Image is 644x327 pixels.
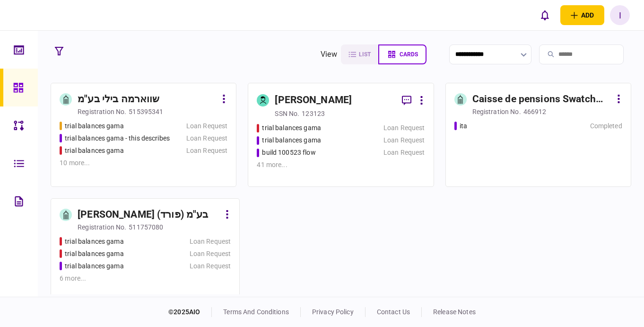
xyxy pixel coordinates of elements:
[129,222,163,232] div: 511757080
[60,274,231,283] div: 6 more ...
[460,121,467,131] div: ita
[523,107,547,116] div: 466912
[535,5,555,25] button: open notifications list
[383,123,425,133] div: Loan Request
[472,107,521,116] div: registration no.
[262,148,315,158] div: build 100523 flow
[321,49,337,60] div: view
[190,237,231,247] div: Loan Request
[65,261,124,271] div: trial balances gama
[377,308,410,316] a: contact us
[445,83,631,187] a: Caisse de pensions Swatch Groupregistration no.466912itaCompleted
[275,93,352,108] div: [PERSON_NAME]
[190,249,231,259] div: Loan Request
[262,135,321,145] div: trial balances gama
[383,148,425,158] div: Loan Request
[129,107,163,116] div: 515395341
[590,121,622,131] div: Completed
[60,158,227,168] div: 10 more ...
[560,5,604,25] button: open adding identity options
[65,249,124,259] div: trial balances gama
[168,307,212,317] div: © 2025 AIO
[51,83,236,187] a: שווארמה בילי בע"מregistration no.515395341trial balances gamaLoan Requesttrial balances gama - th...
[78,92,159,107] div: שווארמה בילי בע"מ
[186,121,228,131] div: Loan Request
[190,261,231,271] div: Loan Request
[341,44,378,64] button: list
[275,109,299,118] div: SSN no.
[65,121,124,131] div: trial balances gama
[472,92,611,107] div: Caisse de pensions Swatch Group
[65,237,124,247] div: trial balances gama
[65,146,124,156] div: trial balances gama
[359,51,371,58] span: list
[257,160,425,170] div: 41 more ...
[186,146,228,156] div: Loan Request
[186,133,228,143] div: Loan Request
[378,44,426,64] button: cards
[248,83,434,187] a: [PERSON_NAME]SSN no.123123trial balances gamaLoan Requesttrial balances gamaLoan Requestbuild 100...
[65,133,170,143] div: trial balances gama - this describes
[78,107,126,116] div: registration no.
[312,308,354,316] a: privacy policy
[78,222,126,232] div: registration no.
[262,123,321,133] div: trial balances gama
[78,207,208,222] div: [PERSON_NAME] (פורד) בע"מ
[433,308,476,316] a: release notes
[400,51,418,58] span: cards
[51,198,240,302] a: [PERSON_NAME] (פורד) בע"מregistration no.511757080trial balances gamaLoan Requesttrial balances g...
[302,109,325,118] div: 123123
[383,135,425,145] div: Loan Request
[223,308,289,316] a: terms and conditions
[610,5,630,25] button: I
